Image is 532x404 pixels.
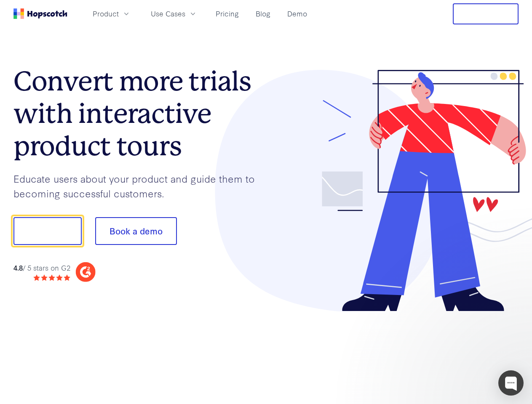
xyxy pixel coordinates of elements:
button: Free Trial [453,3,519,24]
button: Book a demo [95,217,177,245]
a: Home [13,8,67,19]
a: Demo [284,7,310,21]
div: / 5 stars on G2 [13,263,70,273]
span: Product [93,8,119,19]
button: Product [88,7,136,21]
strong: 4.8 [13,263,23,272]
h1: Convert more trials with interactive product tours [13,65,266,162]
a: Pricing [212,7,242,21]
a: Blog [252,7,274,21]
button: Use Cases [146,7,202,21]
span: Use Cases [151,8,185,19]
button: Show me! [13,217,82,245]
p: Educate users about your product and guide them to becoming successful customers. [13,171,266,200]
